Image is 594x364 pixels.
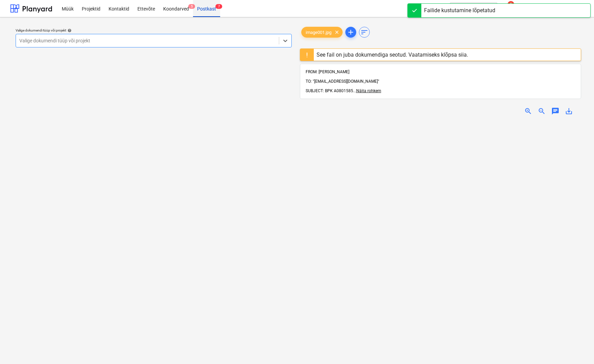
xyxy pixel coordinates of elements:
[353,88,381,93] span: ...
[424,6,495,15] div: Failide kustutamine lõpetatud
[360,28,368,36] span: sort
[188,4,195,9] span: 5
[306,79,379,84] span: TO: "[EMAIL_ADDRESS][DOMAIN_NAME]"
[317,52,468,58] div: See fail on juba dokumendiga seotud. Vaatamiseks klõpsa siia.
[538,107,546,115] span: zoom_out
[306,69,349,74] span: FROM: [PERSON_NAME]
[66,28,72,33] span: help
[347,28,355,36] span: add
[356,88,381,93] span: Näita rohkem
[565,107,573,115] span: save_alt
[16,28,292,33] div: Valige dokumendi tüüp või projekt
[302,30,336,35] span: image001.jpg
[333,28,341,36] span: clear
[524,107,532,115] span: zoom_in
[301,27,343,38] div: image001.jpg
[306,88,353,93] span: SUBJECT: BPK A0801585
[215,4,222,9] span: 7
[551,107,559,115] span: chat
